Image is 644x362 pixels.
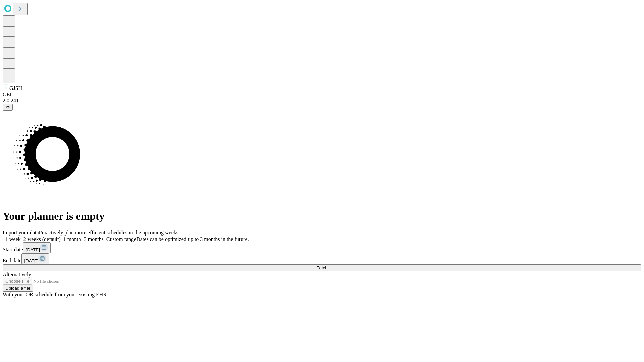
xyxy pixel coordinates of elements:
span: With your OR schedule from your existing EHR [3,292,107,297]
span: GJSH [9,85,22,91]
span: 1 month [63,236,81,242]
div: Start date [3,242,641,253]
button: [DATE] [21,253,49,264]
button: @ [3,104,13,111]
button: Fetch [3,264,641,271]
div: 2.0.241 [3,98,641,104]
span: Dates can be optimized up to 3 months in the future. [136,236,249,242]
h1: Your planner is empty [3,210,641,222]
span: Proactively plan more efficient schedules in the upcoming weeks. [39,230,180,235]
span: 1 week [5,236,21,242]
span: Fetch [316,265,327,270]
div: GEI [3,92,641,98]
span: [DATE] [24,258,38,263]
span: 2 weeks (default) [23,236,61,242]
span: Custom range [106,236,136,242]
div: End date [3,253,641,264]
button: Upload a file [3,285,33,292]
span: Import your data [3,230,39,235]
span: Alternatively [3,271,31,277]
span: [DATE] [26,247,40,252]
span: 3 months [84,236,104,242]
span: @ [5,105,10,110]
button: [DATE] [23,242,51,253]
